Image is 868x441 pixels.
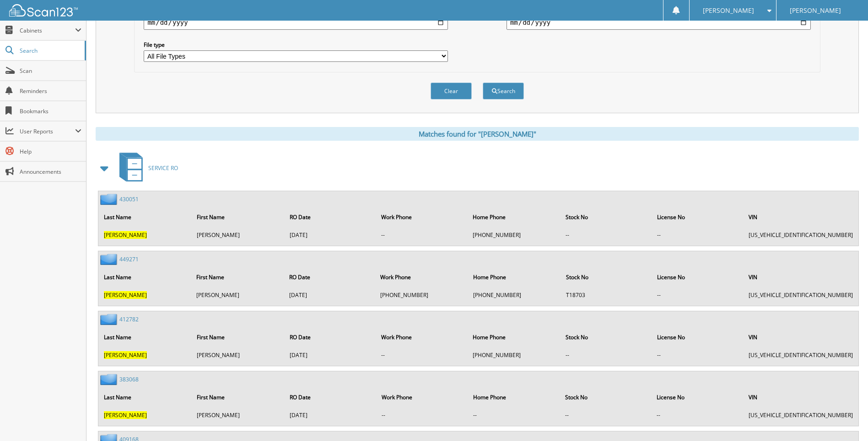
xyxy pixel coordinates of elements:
th: License No [652,208,743,226]
th: First Name [192,328,284,347]
th: Last Name [99,328,191,347]
td: [PERSON_NAME] [192,227,284,243]
td: -- [561,227,652,243]
td: [US_VEHICLE_IDENTIFICATION_NUMBER] [744,347,857,363]
th: Stock No [561,328,652,347]
span: Reminders [20,87,81,95]
span: Search [20,47,80,55]
td: [PERSON_NAME] [192,408,284,423]
input: end [507,15,811,30]
th: Home Phone [469,268,561,287]
th: VIN [744,268,857,287]
th: Work Phone [376,268,468,287]
img: folder2.png [100,254,119,265]
th: Last Name [99,268,191,287]
span: SERVICE RO [148,164,178,172]
span: [PERSON_NAME] [703,8,754,13]
label: File type [144,41,448,49]
span: User Reports [20,127,75,135]
th: Stock No [561,388,651,407]
span: Announcements [20,168,81,176]
th: Home Phone [469,388,559,407]
td: -- [561,408,651,423]
td: -- [469,408,559,423]
th: RO Date [285,268,375,287]
span: [PERSON_NAME] [104,231,147,239]
th: Work Phone [377,328,467,347]
td: [US_VEHICLE_IDENTIFICATION_NUMBER] [744,408,857,423]
th: First Name [192,388,284,407]
td: -- [377,227,467,243]
span: [PERSON_NAME] [104,411,147,419]
th: VIN [744,328,857,347]
img: folder2.png [100,374,119,385]
th: VIN [744,388,857,407]
td: -- [652,347,743,363]
th: Work Phone [377,388,468,407]
td: -- [377,347,467,363]
td: [DATE] [285,227,376,243]
button: Search [483,83,524,99]
th: Home Phone [468,208,560,226]
td: [DATE] [285,408,376,423]
span: Bookmarks [20,107,81,115]
td: [DATE] [285,287,375,303]
span: [PERSON_NAME] [104,351,147,359]
td: [PERSON_NAME] [192,287,283,303]
td: [DATE] [285,347,376,363]
a: 430051 [119,195,139,203]
td: -- [652,227,743,243]
input: start [144,15,448,30]
th: Home Phone [468,328,560,347]
span: [PERSON_NAME] [104,291,147,299]
th: VIN [744,208,857,226]
td: -- [377,408,468,423]
td: -- [561,347,652,363]
img: scan123-logo-white.svg [9,4,78,17]
td: [US_VEHICLE_IDENTIFICATION_NUMBER] [744,227,857,243]
a: 449271 [119,255,139,263]
th: Work Phone [377,208,467,226]
td: [PHONE_NUMBER] [376,287,468,303]
td: [PHONE_NUMBER] [469,287,561,303]
th: Last Name [99,208,191,226]
td: [PHONE_NUMBER] [468,227,560,243]
td: T18703 [561,287,652,303]
td: [PERSON_NAME] [192,347,284,363]
img: folder2.png [100,193,119,205]
th: First Name [192,268,283,287]
a: SERVICE RO [114,150,178,186]
th: RO Date [285,388,376,407]
td: [US_VEHICLE_IDENTIFICATION_NUMBER] [744,287,857,303]
img: folder2.png [100,314,119,325]
iframe: Chat Widget [822,397,868,441]
a: 412782 [119,315,139,323]
span: Cabinets [20,27,75,34]
th: RO Date [285,328,376,347]
th: Stock No [561,268,652,287]
span: [PERSON_NAME] [790,8,841,13]
span: Help [20,148,81,155]
th: License No [652,388,743,407]
td: -- [652,287,743,303]
td: [PHONE_NUMBER] [468,347,560,363]
button: Clear [431,83,472,99]
th: License No [652,328,743,347]
span: Scan [20,67,81,75]
th: Last Name [99,388,191,407]
th: Stock No [561,208,652,226]
th: License No [652,268,743,287]
div: Matches found for "[PERSON_NAME]" [96,127,859,141]
td: -- [652,408,743,423]
a: 383068 [119,375,139,383]
th: RO Date [285,208,376,226]
th: First Name [192,208,284,226]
